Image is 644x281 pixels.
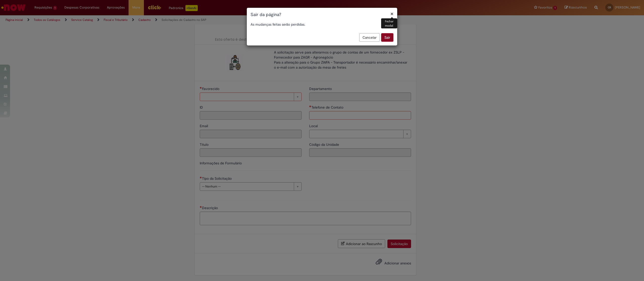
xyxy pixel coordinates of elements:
[381,18,397,28] div: Fechar modal
[381,33,393,42] button: Sair
[251,12,393,18] h1: Sair da página?
[359,33,380,42] button: Cancelar
[390,11,393,16] button: Fechar modal
[251,22,393,27] p: As mudanças feitas serão perdidas.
